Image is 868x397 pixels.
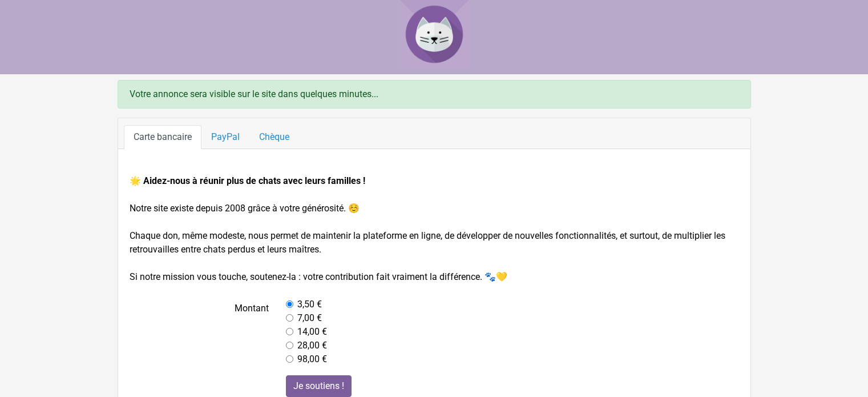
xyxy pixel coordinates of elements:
a: PayPal [201,125,249,149]
a: Carte bancaire [124,125,201,149]
a: Chèque [249,125,299,149]
input: Je soutiens ! [286,375,352,397]
label: Montant [121,298,278,366]
div: Votre annonce sera visible sur le site dans quelques minutes... [118,80,751,109]
label: 3,50 € [297,298,322,311]
label: 28,00 € [297,339,327,352]
strong: 🌟 Aidez-nous à réunir plus de chats avec leurs familles ! [130,175,365,186]
label: 14,00 € [297,325,327,339]
label: 98,00 € [297,352,327,366]
label: 7,00 € [297,311,322,325]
